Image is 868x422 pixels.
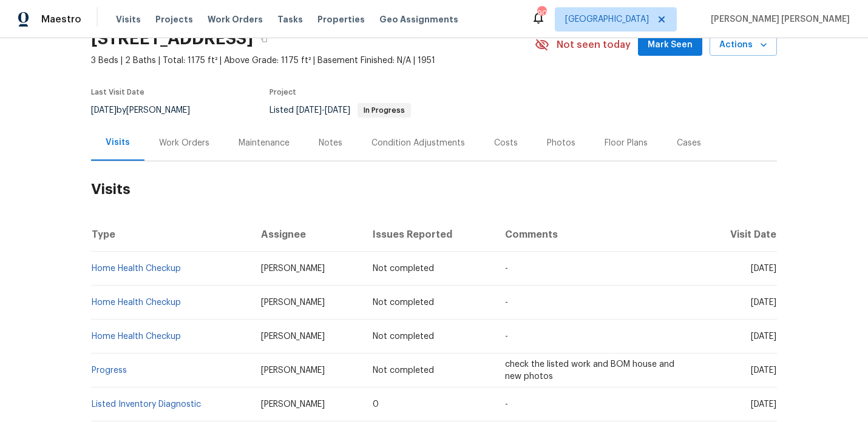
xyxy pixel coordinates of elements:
[719,38,767,53] span: Actions
[91,161,777,218] h2: Visits
[373,400,379,409] span: 0
[92,366,127,375] a: Progress
[91,89,144,96] span: Last Visit Date
[261,400,325,409] span: [PERSON_NAME]
[155,13,193,25] span: Projects
[261,332,325,341] span: [PERSON_NAME]
[751,332,776,341] span: [DATE]
[706,13,850,25] span: [PERSON_NAME] [PERSON_NAME]
[371,137,465,149] div: Condition Adjustments
[325,106,350,115] span: [DATE]
[751,366,776,375] span: [DATE]
[116,13,141,25] span: Visits
[296,106,322,115] span: [DATE]
[208,13,263,25] span: Work Orders
[638,34,702,56] button: Mark Seen
[91,55,535,67] span: 3 Beds | 2 Baths | Total: 1175 ft² | Above Grade: 1175 ft² | Basement Finished: N/A | 1951
[359,107,410,114] span: In Progress
[91,33,253,45] h2: [STREET_ADDRESS]
[296,106,350,115] span: -
[557,39,631,51] span: Not seen today
[261,264,325,273] span: [PERSON_NAME]
[91,103,205,118] div: by [PERSON_NAME]
[373,298,434,307] span: Not completed
[270,89,296,96] span: Project
[92,400,201,409] a: Listed Inventory Diagnostic
[505,400,508,409] span: -
[565,13,649,25] span: [GEOGRAPHIC_DATA]
[251,218,363,252] th: Assignee
[648,38,693,53] span: Mark Seen
[159,137,209,149] div: Work Orders
[92,298,181,307] a: Home Health Checkup
[751,264,776,273] span: [DATE]
[495,218,701,252] th: Comments
[505,332,508,341] span: -
[537,7,546,19] div: 90
[547,137,575,149] div: Photos
[379,13,458,25] span: Geo Assignments
[363,218,496,252] th: Issues Reported
[92,332,181,341] a: Home Health Checkup
[317,13,365,25] span: Properties
[319,137,342,149] div: Notes
[373,332,434,341] span: Not completed
[92,264,181,273] a: Home Health Checkup
[91,106,117,115] span: [DATE]
[505,298,508,307] span: -
[106,136,130,149] div: Visits
[751,400,776,409] span: [DATE]
[373,264,434,273] span: Not completed
[277,15,303,24] span: Tasks
[261,298,325,307] span: [PERSON_NAME]
[505,264,508,273] span: -
[494,137,518,149] div: Costs
[677,137,701,149] div: Cases
[91,218,251,252] th: Type
[710,34,777,56] button: Actions
[505,360,674,381] span: check the listed work and BOM house and new photos
[41,13,81,25] span: Maestro
[239,137,290,149] div: Maintenance
[270,106,411,115] span: Listed
[701,218,777,252] th: Visit Date
[253,28,275,50] button: Copy Address
[373,366,434,375] span: Not completed
[261,366,325,375] span: [PERSON_NAME]
[751,298,776,307] span: [DATE]
[605,137,648,149] div: Floor Plans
